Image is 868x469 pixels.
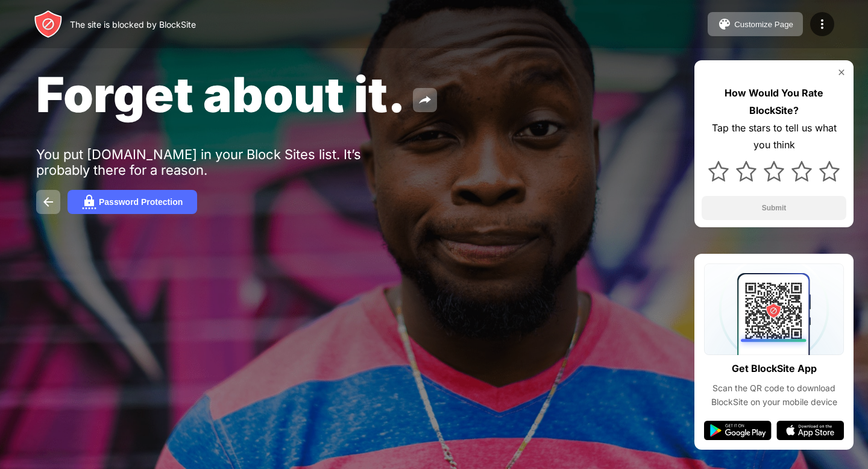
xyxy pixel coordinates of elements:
img: back.svg [41,195,55,209]
button: Password Protection [68,190,197,214]
img: star.svg [791,161,812,181]
img: share.svg [418,93,432,107]
img: password.svg [82,195,96,209]
img: app-store.svg [776,421,844,440]
img: qrcode.svg [704,263,844,355]
div: Tap the stars to tell us what you think [702,119,846,154]
img: google-play.svg [704,421,772,440]
div: Get BlockSite App [732,360,817,377]
div: Scan the QR code to download BlockSite on your mobile device [704,382,844,409]
img: rate-us-close.svg [837,68,846,77]
button: Submit [702,196,846,220]
img: star.svg [708,161,729,181]
span: Forget about it. [36,65,406,124]
img: pallet.svg [717,17,732,31]
img: star.svg [764,161,784,181]
img: header-logo.svg [34,10,63,39]
div: The site is blocked by BlockSite [70,19,196,30]
div: Customize Page [734,20,793,29]
div: How Would You Rate BlockSite? [702,84,846,119]
div: You put [DOMAIN_NAME] in your Block Sites list. It’s probably there for a reason. [36,146,409,178]
img: menu-icon.svg [815,17,829,31]
img: star.svg [736,161,756,181]
button: Customize Page [708,12,803,36]
img: star.svg [819,161,840,181]
div: Password Protection [99,197,183,207]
